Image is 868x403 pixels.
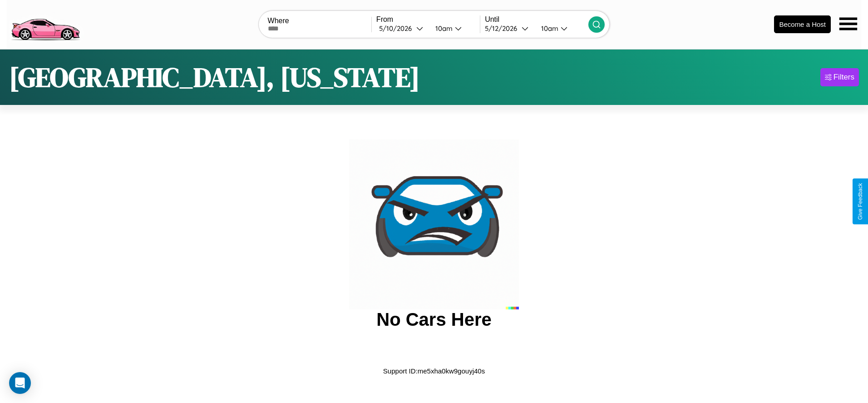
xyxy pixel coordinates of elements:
[379,24,416,33] div: 5 / 10 / 2026
[9,59,420,96] h1: [GEOGRAPHIC_DATA], [US_STATE]
[485,24,522,33] div: 5 / 12 / 2026
[431,24,455,33] div: 10am
[833,73,854,82] div: Filters
[428,24,480,33] button: 10am
[9,372,31,394] div: Open Intercom Messenger
[376,24,428,33] button: 5/10/2026
[7,5,84,43] img: logo
[820,68,859,86] button: Filters
[383,365,485,377] p: Support ID: me5xha0kw9gouyj40s
[857,183,863,220] div: Give Feedback
[349,139,519,309] img: car
[534,24,588,33] button: 10am
[376,15,480,24] label: From
[774,15,831,33] button: Become a Host
[376,309,491,330] h2: No Cars Here
[485,15,588,24] label: Until
[537,24,561,33] div: 10am
[268,17,371,25] label: Where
